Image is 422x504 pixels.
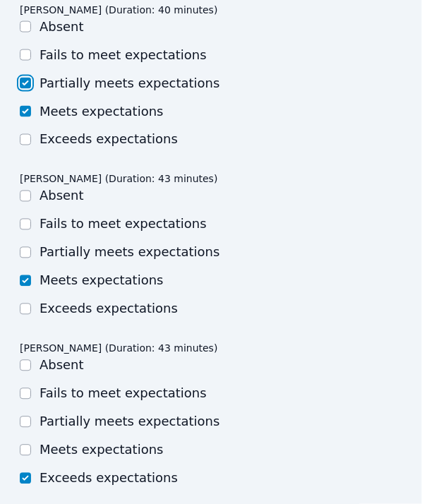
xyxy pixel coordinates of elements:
legend: [PERSON_NAME] (Duration: 40 minutes) [20,1,218,18]
label: Absent [40,19,84,34]
legend: [PERSON_NAME] (Duration: 43 minutes) [20,340,218,357]
label: Absent [40,358,84,373]
label: Absent [40,188,84,203]
label: Fails to meet expectations [40,386,207,401]
label: Meets expectations [40,104,164,119]
label: Exceeds expectations [40,471,178,486]
label: Partially meets expectations [40,76,220,90]
legend: [PERSON_NAME] (Duration: 43 minutes) [20,171,218,188]
label: Exceeds expectations [40,301,178,316]
label: Fails to meet expectations [40,47,207,62]
label: Partially meets expectations [40,245,220,260]
label: Meets expectations [40,443,164,457]
label: Meets expectations [40,273,164,288]
label: Fails to meet expectations [40,217,207,232]
label: Partially meets expectations [40,414,220,429]
label: Exceeds expectations [40,132,178,147]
